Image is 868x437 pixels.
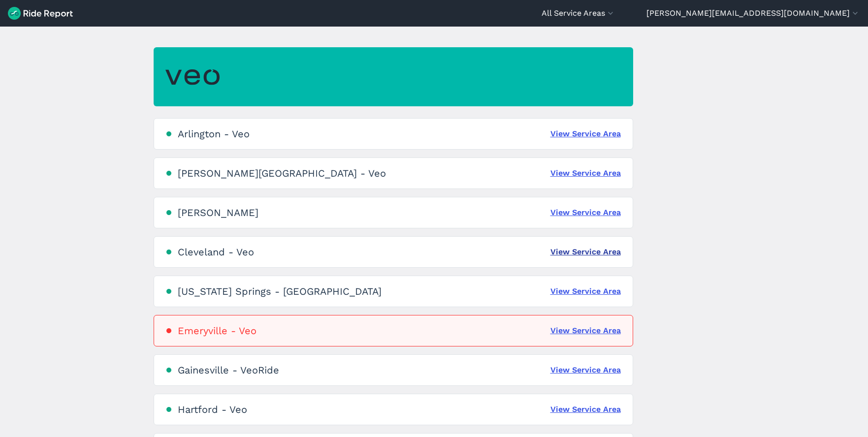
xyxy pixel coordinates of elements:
[550,325,621,337] a: View Service Area
[178,364,279,376] div: Gainesville - VeoRide
[550,364,621,376] a: View Service Area
[178,246,254,258] div: Cleveland - Veo
[178,167,386,179] div: [PERSON_NAME][GEOGRAPHIC_DATA] - Veo
[178,285,382,297] div: [US_STATE] Springs - [GEOGRAPHIC_DATA]
[542,7,615,19] button: All Service Areas
[178,404,247,415] div: Hartford - Veo
[550,404,621,415] a: View Service Area
[8,7,73,20] img: Ride Report
[646,7,860,19] button: [PERSON_NAME][EMAIL_ADDRESS][DOMAIN_NAME]
[178,325,257,337] div: Emeryville - Veo
[550,285,621,297] a: View Service Area
[550,246,621,258] a: View Service Area
[178,128,250,140] div: Arlington - Veo
[165,63,220,91] img: Veo
[178,207,258,218] div: [PERSON_NAME]
[550,207,621,218] a: View Service Area
[550,167,621,179] a: View Service Area
[550,128,621,140] a: View Service Area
